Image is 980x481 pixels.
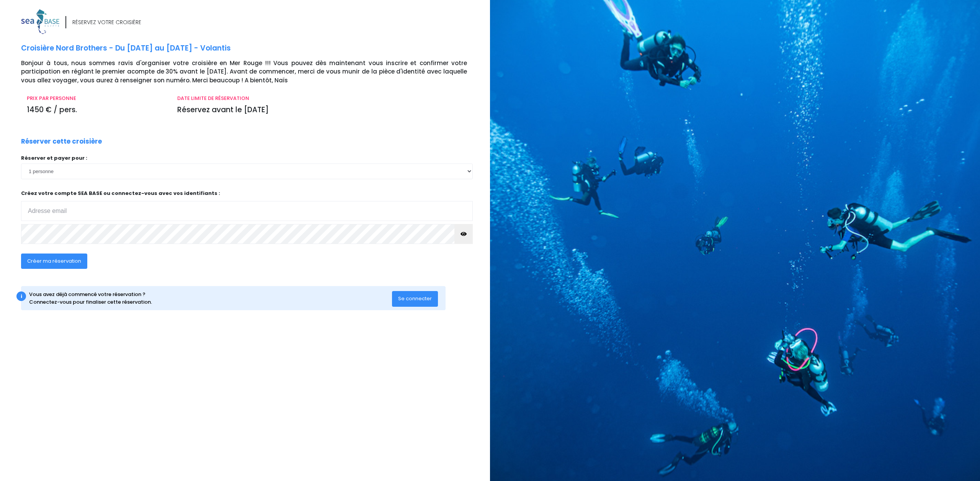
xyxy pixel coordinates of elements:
[392,291,438,306] button: Se connecter
[72,18,141,26] div: RÉSERVEZ VOTRE CROISIÈRE
[177,105,467,116] p: Réservez avant le [DATE]
[177,95,467,102] p: DATE LIMITE DE RÉSERVATION
[398,295,432,302] span: Se connecter
[21,43,484,54] p: Croisière Nord Brothers - Du [DATE] au [DATE] - Volantis
[21,59,484,85] p: Bonjour à tous, nous sommes ravis d'organiser votre croisière en Mer Rouge !!! Vous pouvez dès ma...
[29,291,392,306] div: Vous avez déjà commencé votre réservation ? Connectez-vous pour finaliser cette réservation.
[21,201,473,221] input: Adresse email
[392,295,438,302] a: Se connecter
[21,9,59,34] img: logo_color1.png
[21,137,102,147] p: Réserver cette croisière
[21,154,473,162] p: Réserver et payer pour :
[27,95,166,102] p: PRIX PAR PERSONNE
[16,291,26,301] div: i
[21,254,87,269] button: Créer ma réservation
[27,257,81,265] span: Créer ma réservation
[27,105,166,116] p: 1450 € / pers.
[21,190,473,221] p: Créez votre compte SEA BASE ou connectez-vous avec vos identifiants :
